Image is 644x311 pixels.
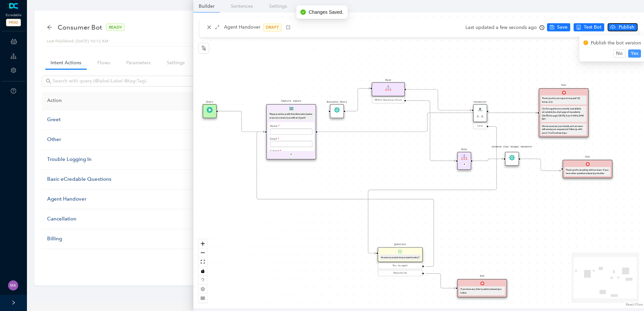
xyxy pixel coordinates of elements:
[542,107,585,121] div: Our live agents are currently unavailable. eCredable live chat support is available [DATE] throug...
[628,49,641,58] button: Yes
[626,302,643,307] a: React Flow attribution
[198,248,207,257] button: zoom out
[47,155,210,164] div: Trouble Logging In
[198,267,207,276] button: toggle interactivity
[520,155,561,175] g: Edge from 7ec32420-62f4-1ec9-772b-12ccbe4ef903 to f0629c62-6a91-472a-bc07-703c4e6afef9
[480,115,484,119] div: E
[45,57,87,69] a: Intent Actions
[218,107,264,136] g: Edge from c853229d-83c0-37da-8456-13ff012f6348 to e7b41dfe-3bde-c007-c096-cef069175f45
[47,235,210,243] div: Billing
[6,19,21,26] span: PROD
[616,50,623,57] span: No
[461,148,467,151] pre: Rule
[618,24,635,31] span: Publish
[542,124,585,135] div: We’ve received your details, and our team will review your request and follow up with you in 1 to...
[585,162,589,166] img: End
[457,279,507,298] div: EndEndIf you have any other question please type below.
[201,45,206,51] span: node-index
[201,278,205,282] span: question
[106,24,125,31] span: READY
[8,280,18,290] img: 26ff064636fac0e11fa986d33ed38c55
[375,98,402,102] span: Within Business Hours
[381,255,419,259] div: An error occurred do you want to retry?
[201,296,205,300] span: table
[476,115,480,119] div: P
[613,49,625,58] button: No
[480,274,484,278] pre: End
[394,242,406,246] pre: Question
[289,107,293,111] img: Form
[198,239,207,248] button: zoom in
[379,264,421,268] div: Yes, try again
[318,109,537,136] g: Edge from e7b41dfe-3bde-c007-c096-cef069175f45 to f68cb803-94d7-777c-bd66-ebef2646e5c6
[266,104,316,160] div: Capture inputsFormPlease provide us with the information below so we can connect you with an Agen...
[47,136,210,144] div: Other
[539,88,588,137] div: EndEndThank you for your support request! #{{ ticket_id }}Our live agents are currently unavailab...
[161,57,190,69] a: Settings
[47,38,624,44] div: Last Published: [DATE] 10:12 AM
[542,97,585,104] div: Thank you for your support request! #{{ ticket_id }}
[473,104,487,130] div: ConnectorConnectorPEerror
[198,257,207,267] button: fit view
[550,25,554,30] span: save
[547,23,570,31] button: saveSave
[461,154,467,160] img: Rule
[480,281,484,285] img: End
[509,154,515,161] img: FlowModule
[330,104,344,118] div: Business HoursFlowModule
[385,85,391,91] img: Rule
[368,123,496,257] g: Edge from e482f140-49c1-bae9-e202-e24a98815977 to 6bc0e354-6909-ae45-8a37-c2611de4433d
[327,100,347,104] pre: Business Hours
[404,85,471,114] g: Edge from 2a46ec00-b03a-49e4-9bc7-5a6123a31b0b to e482f140-49c1-bae9-e202-e24a98815977
[574,23,604,31] button: robotTest Bot
[473,155,503,165] g: Edge from 229f5ca2-6d28-dbae-91af-0c6185acfd38 to 7ec32420-62f4-1ec9-772b-12ccbe4ef903
[269,112,313,119] div: Please provide us with the information below so we can connect you with an Agent!
[206,107,213,113] img: Trigger
[372,82,405,104] div: RuleRuleWithin Business Hours
[462,163,466,167] div: E
[487,146,537,148] pre: Zendesk Chat Widget Handover
[540,25,544,30] span: clock-circle
[198,276,207,285] button: question
[566,168,609,175] div: Thank you for speaking with our team. If you have other questions please type below.
[465,23,544,33] div: Last updated a few seconds ago
[47,25,52,30] div: back
[583,40,588,45] span: exclamation-circle
[591,39,641,47] div: Publish the bot version
[457,152,471,170] div: RuleRuleE
[263,24,282,32] span: DRAFT
[215,25,220,30] span: arrows-alt
[58,22,102,33] span: Consumer Bot
[585,155,589,159] pre: End
[477,107,483,113] img: Connector
[53,77,201,85] input: Search with query (@label:Label @tag:Tag)
[92,57,116,69] a: Flows
[198,294,207,303] button: table
[224,24,260,32] p: Agent Handover
[47,215,210,223] div: Cancellation
[562,160,612,178] div: EndEndThank you for speaking with our team. If you have other questions please type below.
[557,24,568,31] span: Save
[42,92,215,110] th: Action
[379,271,421,275] div: Nevermind
[198,285,207,294] button: setting
[561,91,566,95] img: End
[281,99,301,103] pre: Capture inputs
[270,135,279,141] label: Email
[202,104,216,118] div: StartTrigger
[11,68,16,73] span: setting
[378,247,422,277] div: QuestionQuestionAn error occurred do you want to retry?Yes, try againNevermind
[474,124,486,128] div: error
[334,107,340,113] img: FlowModule
[608,23,638,31] button: cloud-uploadPublish
[300,9,306,15] span: check-circle
[47,195,210,203] div: Agent Handover
[385,78,391,82] pre: Rule
[47,25,52,30] span: arrow-left
[257,128,434,271] g: Edge from 6bc0e354-6909-ae45-8a37-c2611de4433d to e7b41dfe-3bde-c007-c096-cef069175f45
[270,122,279,128] label: Name
[345,84,370,115] g: Edge from ec9b0b58-7d9d-1907-132b-3d250051427f to 2a46ec00-b03a-49e4-9bc7-5a6123a31b0b
[206,100,213,104] pre: Start
[398,250,402,254] img: Question
[47,175,210,183] div: Basic eCredable Questions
